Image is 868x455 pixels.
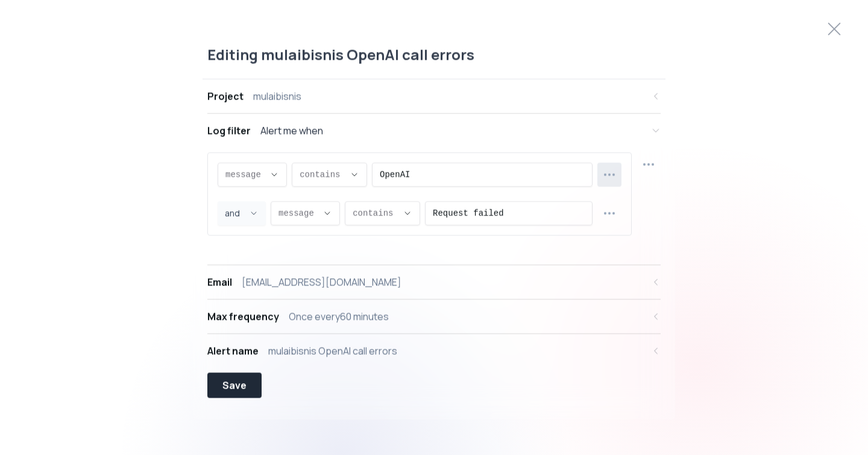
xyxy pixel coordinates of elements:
[222,378,247,393] div: Save
[203,45,665,80] div: Editing mulaibisnis OpenAI call errors
[207,300,661,334] button: Max frequencyOnce every60 minutes
[353,208,398,220] span: contains
[300,169,345,181] span: contains
[433,202,585,225] input: Enter text value...
[268,344,397,358] div: mulaibisnis OpenAI call errors
[207,373,262,398] button: Save
[253,89,301,104] div: mulaibisnis
[260,124,323,138] div: Alert me when
[225,208,244,220] span: and
[207,80,661,113] button: Projectmulaibisnis
[207,124,251,138] div: Log filter
[225,169,265,181] span: message
[218,202,266,226] button: Joiner Select
[207,334,661,368] button: Alert namemulaibisnis OpenAI call errors
[207,266,661,299] button: Email[EMAIL_ADDRESS][DOMAIN_NAME]
[207,89,244,104] div: Project
[218,163,287,187] button: Descriptive Select
[207,148,661,265] div: Log filterAlert me when
[289,310,389,324] div: Once every 60 minutes
[345,202,420,226] button: Descriptive Select
[207,275,232,290] div: Email
[242,275,401,290] div: [EMAIL_ADDRESS][DOMAIN_NAME]
[278,208,318,220] span: message
[271,202,340,226] button: Descriptive Select
[207,114,661,148] button: Log filterAlert me when
[207,344,259,358] div: Alert name
[380,164,585,186] input: Enter text value...
[292,163,367,187] button: Descriptive Select
[207,310,279,324] div: Max frequency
